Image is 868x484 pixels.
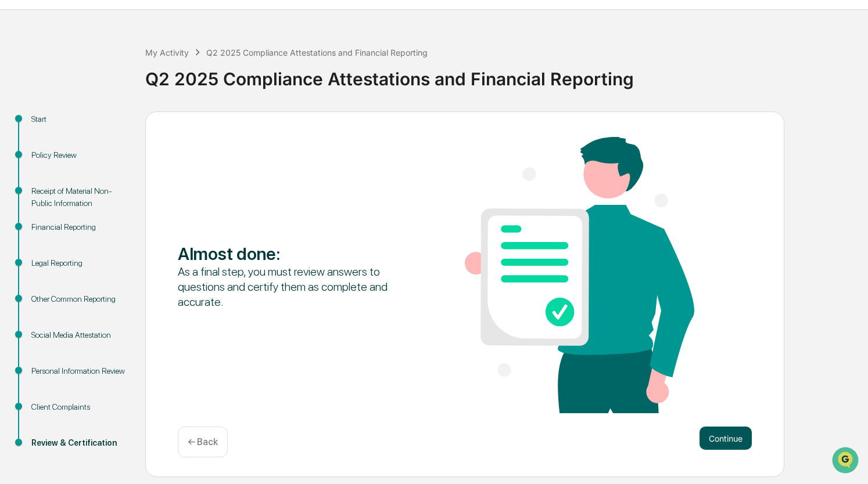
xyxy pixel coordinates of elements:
div: Legal Reporting [31,257,127,269]
p: ← Back [188,436,218,447]
div: Start new chat [40,88,191,100]
div: 🔎 [12,169,21,178]
div: 🗄️ [84,147,94,156]
button: Continue [700,427,752,450]
span: Attestations [96,146,144,157]
span: Data Lookup [23,168,73,179]
div: Q2 2025 Compliance Attestations and Financial Reporting [206,48,428,57]
div: Start [31,113,127,125]
a: 🖐️Preclearance [7,141,80,162]
div: Review & Certification [31,437,127,449]
span: Pylon [116,196,141,205]
img: Almost done [465,137,694,413]
div: Personal Information Review [31,365,127,377]
img: 1746055101610-c473b297-6a78-478c-a979-82029cc54cd1 [12,88,33,109]
a: 🔎Data Lookup [7,163,78,184]
div: Almost done : [178,243,407,264]
span: Preclearance [23,146,75,157]
div: Receipt of Material Non-Public Information [31,185,127,210]
div: Other Common Reporting [31,293,127,305]
p: How can we help? [12,24,211,42]
input: Clear [30,52,192,64]
div: Client Complaints [31,401,127,413]
div: Policy Review [31,149,127,161]
div: Q2 2025 Compliance Attestations and Financial Reporting [145,59,862,89]
div: As a final step, you must review answers to questions and certify them as complete and accurate. [178,264,407,309]
button: Start new chat [198,92,211,106]
a: 🗄️Attestations [80,141,149,162]
div: Social Media Attestation [31,329,127,341]
iframe: Open customer support [831,446,862,477]
div: We're available if you need us! [40,100,147,109]
div: 🖐️ [12,147,21,156]
a: Powered byPylon [82,196,141,205]
div: Financial Reporting [31,221,127,233]
div: My Activity [145,48,189,57]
